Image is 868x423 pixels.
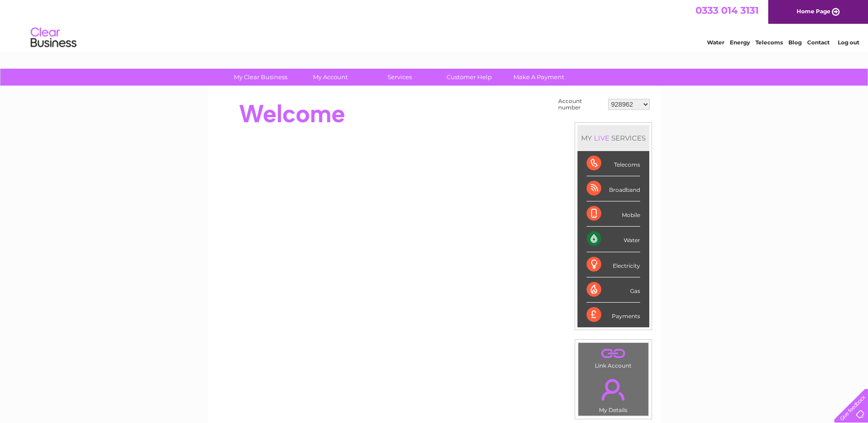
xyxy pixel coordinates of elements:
[707,39,724,46] a: Water
[578,371,649,416] td: My Details
[755,39,783,46] a: Telecoms
[587,201,640,227] div: Mobile
[556,96,606,113] td: Account number
[577,125,649,151] div: MY SERVICES
[587,277,640,303] div: Gas
[587,252,640,277] div: Electricity
[501,69,577,86] a: Make A Payment
[292,69,368,86] a: My Account
[30,24,77,52] img: logo.png
[223,69,298,86] a: My Clear Business
[807,39,830,46] a: Contact
[730,39,750,46] a: Energy
[587,227,640,252] div: Water
[218,5,651,44] div: Clear Business is a trading name of Verastar Limited (registered in [GEOGRAPHIC_DATA] No. 3667643...
[581,345,646,361] a: .
[362,69,437,86] a: Services
[592,134,611,142] div: LIVE
[695,5,759,16] a: 0333 014 3131
[788,39,802,46] a: Blog
[587,151,640,176] div: Telecoms
[838,39,859,46] a: Log out
[578,342,649,371] td: Link Account
[431,69,507,86] a: Customer Help
[587,303,640,327] div: Payments
[581,374,646,406] a: .
[587,176,640,201] div: Broadband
